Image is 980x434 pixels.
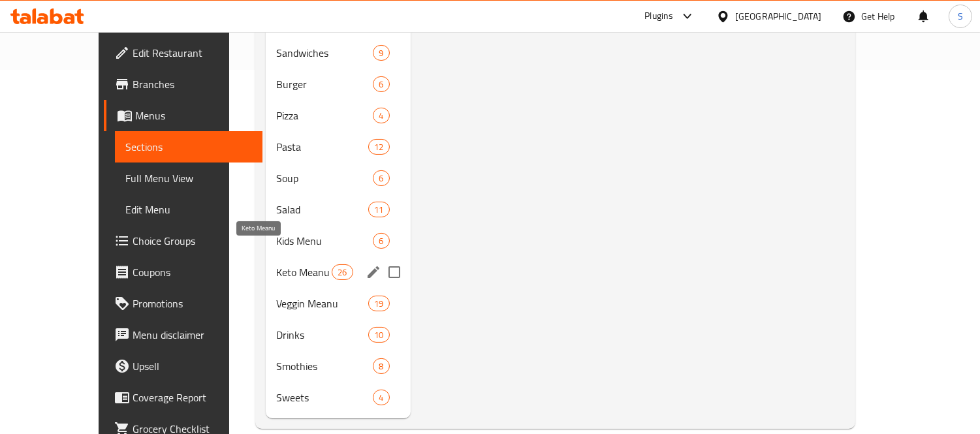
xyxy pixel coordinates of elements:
[133,296,252,311] span: Promotions
[104,256,262,288] a: Coupons
[373,170,389,186] div: items
[368,202,389,217] div: items
[135,108,252,123] span: Menus
[133,358,252,374] span: Upsell
[276,296,368,311] span: Veggin Meanu
[644,8,673,24] div: Plugins
[125,202,252,217] span: Edit Menu
[266,288,411,319] div: Veggin Meanu19
[115,163,262,194] a: Full Menu View
[266,256,411,288] div: Keto Meanu26edit
[133,327,252,343] span: Menu disclaimer
[373,392,388,404] span: 4
[276,108,373,123] span: Pizza
[104,319,262,350] a: Menu disclaimer
[115,131,262,163] a: Sections
[369,298,388,310] span: 19
[133,390,252,405] span: Coverage Report
[373,358,389,374] div: items
[373,78,388,91] span: 6
[332,266,352,279] span: 26
[266,100,411,131] div: Pizza4
[373,110,388,122] span: 4
[104,382,262,413] a: Coverage Report
[266,382,411,413] div: Sweets4
[104,100,262,131] a: Menus
[373,108,389,123] div: items
[373,390,389,405] div: items
[266,37,411,69] div: Sandwiches9
[276,390,373,405] span: Sweets
[133,76,252,92] span: Branches
[276,202,368,217] span: Salad
[735,9,821,23] div: [GEOGRAPHIC_DATA]
[104,69,262,100] a: Branches
[125,139,252,155] span: Sections
[104,288,262,319] a: Promotions
[369,204,388,216] span: 11
[133,264,252,280] span: Coupons
[266,350,411,382] div: Smothies8
[266,319,411,350] div: Drinks10
[373,76,389,92] div: items
[373,45,389,61] div: items
[266,163,411,194] div: Soup6
[373,233,389,249] div: items
[266,131,411,163] div: Pasta12
[364,262,383,282] button: edit
[266,69,411,100] div: Burger6
[115,194,262,225] a: Edit Menu
[276,170,373,186] span: Soup
[368,139,389,155] div: items
[266,194,411,225] div: Salad11
[276,76,373,92] span: Burger
[133,45,252,61] span: Edit Restaurant
[373,360,388,373] span: 8
[133,233,252,249] span: Choice Groups
[369,141,388,153] span: 12
[369,329,388,341] span: 10
[276,264,332,280] span: Keto Meanu
[104,37,262,69] a: Edit Restaurant
[104,225,262,256] a: Choice Groups
[125,170,252,186] span: Full Menu View
[276,327,368,343] span: Drinks
[276,45,373,61] span: Sandwiches
[958,9,963,23] span: S
[373,47,388,59] span: 9
[373,235,388,247] span: 6
[276,233,373,249] span: Kids Menu
[368,327,389,343] div: items
[104,350,262,382] a: Upsell
[276,358,373,374] span: Smothies
[373,172,388,185] span: 6
[332,264,353,280] div: items
[266,225,411,256] div: Kids Menu6
[276,139,368,155] span: Pasta
[368,296,389,311] div: items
